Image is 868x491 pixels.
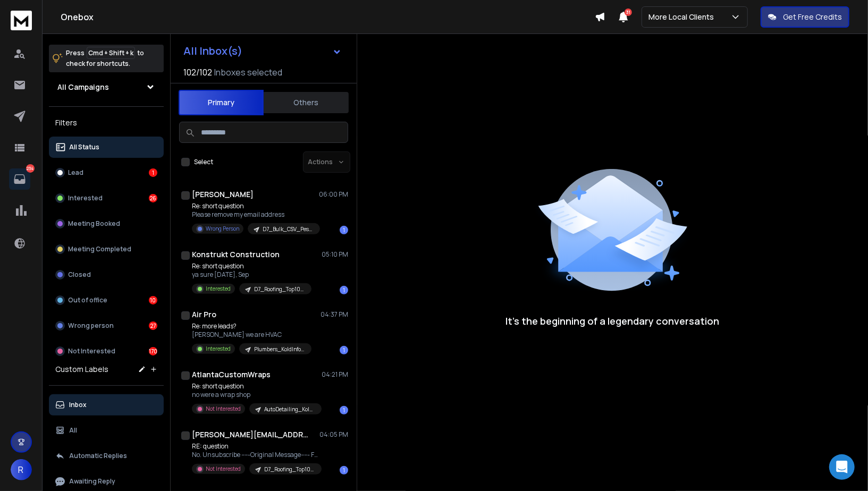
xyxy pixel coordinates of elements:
div: 27 [149,321,157,330]
p: Meeting Booked [68,219,120,228]
p: All [69,426,77,435]
p: Awaiting Reply [69,477,115,486]
img: logo [11,11,32,30]
p: D7_Roofing_Top100USACities [254,285,305,293]
div: Open Intercom Messenger [829,454,855,480]
p: 04:05 PM [319,430,348,439]
p: Re: short question [192,382,319,391]
div: 1 [149,168,157,177]
button: Not Interested170 [49,341,164,362]
p: 04:21 PM [322,370,348,379]
p: No. Unsubscribe -----Original Message----- From: [192,451,319,459]
p: Press to check for shortcuts. [66,48,144,69]
p: Interested [206,345,231,353]
button: Wrong person27 [49,315,164,336]
p: Not Interested [206,405,241,413]
p: 04:37 PM [321,310,348,319]
div: 1 [340,406,348,414]
p: Plumbers_KoldInfo-CLEANED [254,345,305,353]
p: All Status [69,143,99,151]
div: 1 [340,466,348,475]
h1: Onebox [61,11,595,23]
button: R [11,459,32,480]
button: Automatic Replies [49,445,164,467]
span: Cmd + Shift + k [87,47,135,59]
p: Lead [68,168,83,177]
h3: Inboxes selected [214,66,282,79]
button: Interested26 [49,188,164,209]
h3: Custom Labels [55,364,108,375]
span: 102 / 102 [183,66,212,79]
button: Others [264,91,349,114]
p: Get Free Credits [783,12,842,22]
p: [PERSON_NAME] we are HVAC [192,331,311,339]
h1: [PERSON_NAME] [192,189,254,200]
h1: Air Pro [192,309,216,320]
p: 234 [26,164,35,173]
div: 1 [340,286,348,294]
p: Re: more leads? [192,322,311,331]
button: Inbox [49,394,164,416]
button: Meeting Completed [49,239,164,260]
div: 1 [340,226,348,234]
button: All Campaigns [49,77,164,98]
p: Wrong Person [206,225,239,233]
button: Get Free Credits [761,6,849,28]
button: Primary [179,90,264,115]
p: Closed [68,270,91,279]
div: 10 [149,296,157,304]
p: Inbox [69,401,87,409]
p: Not Interested [206,465,241,473]
p: no were a wrap shop [192,391,319,399]
label: Select [194,158,213,166]
h1: AtlantaCustomWraps [192,369,271,380]
p: Not Interested [68,347,115,355]
button: Lead1 [49,162,164,183]
p: Re: short question [192,202,319,210]
p: ya sure [DATE], Sep [192,270,311,279]
h1: Konstrukt Construction [192,249,280,260]
h1: All Campaigns [57,82,109,92]
button: Meeting Booked [49,213,164,234]
p: It’s the beginning of a legendary conversation [506,314,720,328]
p: Out of office [68,296,107,304]
p: RE: question [192,442,319,451]
p: 06:00 PM [319,190,348,199]
div: 1 [340,346,348,354]
p: Meeting Completed [68,245,131,253]
div: 26 [149,194,157,202]
h1: [PERSON_NAME][EMAIL_ADDRESS][PERSON_NAME][DOMAIN_NAME] [192,429,309,440]
div: 170 [149,347,157,355]
button: All [49,420,164,441]
p: Wrong person [68,321,114,330]
span: 31 [625,9,632,16]
p: D7_Bulk_CSV_Pest_Control_Top_100_Usa_Cities-CLEANED [263,225,314,233]
p: Interested [206,285,231,293]
button: Out of office10 [49,290,164,311]
button: All Status [49,137,164,158]
button: Closed [49,264,164,285]
p: AutoDetailing_KoldInfo-CLEANED [264,405,315,413]
a: 234 [9,168,30,190]
h3: Filters [49,115,164,130]
p: D7_Roofing_Top100USACities [264,465,315,473]
p: More Local Clients [648,12,718,22]
p: 05:10 PM [322,250,348,259]
button: All Inbox(s) [175,40,350,62]
p: Interested [68,194,103,202]
p: Automatic Replies [69,452,127,460]
p: Please remove my email address [192,210,319,219]
h1: All Inbox(s) [183,46,242,56]
p: Re: short question [192,262,311,270]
